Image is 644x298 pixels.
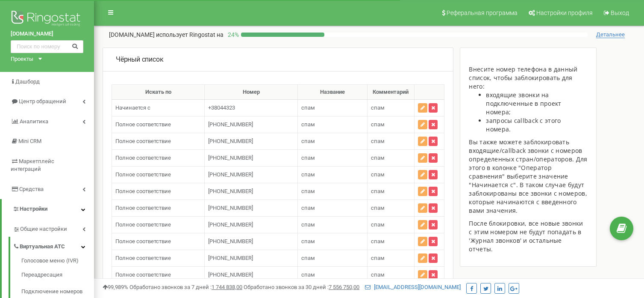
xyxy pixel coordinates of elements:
[371,155,385,161] span: спам
[301,238,315,244] span: спам
[208,138,253,144] span: [PHONE_NUMBER]
[11,30,83,38] a: [DOMAIN_NAME]
[21,257,94,267] a: Голосовое меню (IVR)
[208,221,253,228] span: [PHONE_NUMBER]
[367,84,414,100] th: Комментарий
[20,243,65,251] span: Виртуальная АТС
[115,205,171,211] span: Полное соответствие
[208,205,253,211] span: [PHONE_NUMBER]
[371,171,385,178] span: спам
[371,221,385,228] span: спам
[115,221,171,228] span: Полное соответствие
[11,158,54,173] span: Маркетплейс интеграций
[205,84,297,100] th: Номер
[208,188,253,194] span: [PHONE_NUMBER]
[447,9,518,16] span: Реферальная программа
[20,206,47,212] span: Настройки
[11,55,33,63] div: Проекты
[13,219,94,237] a: Общие настройки
[208,238,253,244] span: [PHONE_NUMBER]
[371,255,385,261] span: спам
[371,238,385,244] span: спам
[21,267,94,283] a: Переадресация
[301,104,315,111] span: спам
[301,188,315,194] span: спам
[115,121,171,128] span: Полное соответствие
[13,237,94,254] a: Виртуальная АТС
[469,219,587,253] p: После блокировки, все новые звонки с этим номером не будут попадать в 'Журнал звонков' и остальны...
[115,171,171,178] span: Полное соответствие
[208,104,235,111] span: +38044323
[208,255,253,261] span: [PHONE_NUMBER]
[301,255,315,261] span: спам
[19,186,44,192] span: Средства
[244,284,359,290] span: Обработано звонков за 30 дней :
[596,31,625,38] span: Детальнее
[301,121,315,128] span: спам
[611,9,629,16] span: Выход
[469,65,587,91] div: Внесите номер телефона в данный список, чтобы заблокировать для него:
[18,138,41,144] span: Mini CRM
[208,121,253,128] span: [PHONE_NUMBER]
[208,271,253,278] span: [PHONE_NUMBER]
[208,155,253,161] span: [PHONE_NUMBER]
[20,225,67,233] span: Общие настройки
[371,121,385,128] span: спам
[115,138,171,144] span: Полное соответствие
[486,116,587,134] li: запросы callback с этого номера.
[371,271,385,278] span: спам
[115,155,171,161] span: Полное соответствие
[301,171,315,178] span: спам
[536,9,593,16] span: Настройки профиля
[115,238,171,244] span: Полное соответствие
[20,118,48,125] span: Аналитика
[371,138,385,144] span: спам
[2,199,94,219] a: Настройки
[371,104,385,111] span: спам
[301,205,315,211] span: спам
[469,138,587,215] p: Вы также можете заблокировать входящие/callback звонки с номеров определенных стран/операторов. Д...
[208,171,253,178] span: [PHONE_NUMBER]
[212,284,242,290] u: 1 744 838,00
[371,188,385,194] span: спам
[365,284,461,290] a: [EMAIL_ADDRESS][DOMAIN_NAME]
[223,30,241,39] p: 24 %
[115,271,171,278] span: Полное соответствие
[19,98,66,104] span: Центр обращений
[371,205,385,211] span: спам
[115,104,150,111] span: Начинается с
[11,9,83,30] img: Ringostat logo
[115,188,171,194] span: Полное соответствие
[301,221,315,228] span: спам
[11,40,83,53] input: Поиск по номеру
[103,284,128,290] span: 99,989%
[329,284,359,290] u: 7 556 750,00
[301,271,315,278] span: спам
[301,155,315,161] span: спам
[115,255,171,261] span: Полное соответствие
[297,84,367,100] th: Название
[301,138,315,144] span: спам
[615,250,635,270] iframe: Intercom live chat
[109,30,223,39] p: [DOMAIN_NAME]
[486,91,587,116] li: входящие звонки на подключенные в проект номера;
[156,31,223,38] span: использует Ringostat на
[112,84,205,100] th: Искать по
[129,284,242,290] span: Обработано звонков за 7 дней :
[116,55,163,65] p: Чёрный список
[15,78,40,85] span: Дашборд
